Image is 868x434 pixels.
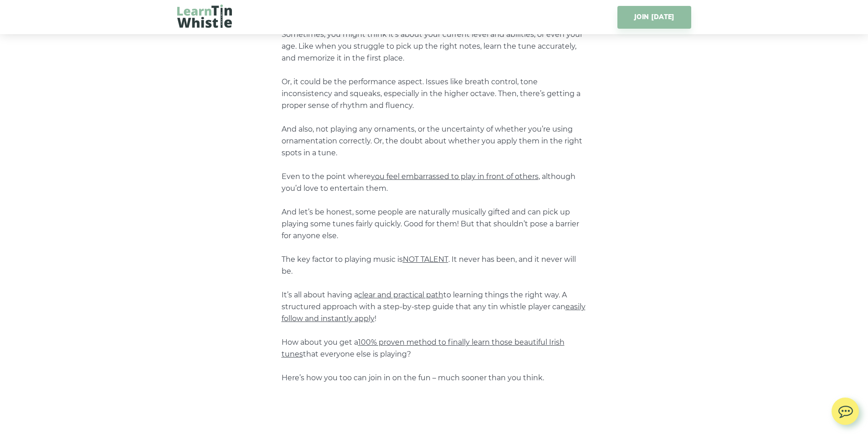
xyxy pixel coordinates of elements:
span: easily follow and instantly apply [282,302,586,323]
img: chat.svg [832,398,859,421]
span: 100% proven method to finally learn those beautiful Irish tunes [282,338,565,358]
span: NOT TALENT [403,255,448,264]
img: LearnTinWhistle.com [177,5,232,28]
span: you feel embarrassed to play in front of others [371,172,539,181]
span: clear and practical path [358,291,443,299]
a: JOIN [DATE] [617,6,691,29]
